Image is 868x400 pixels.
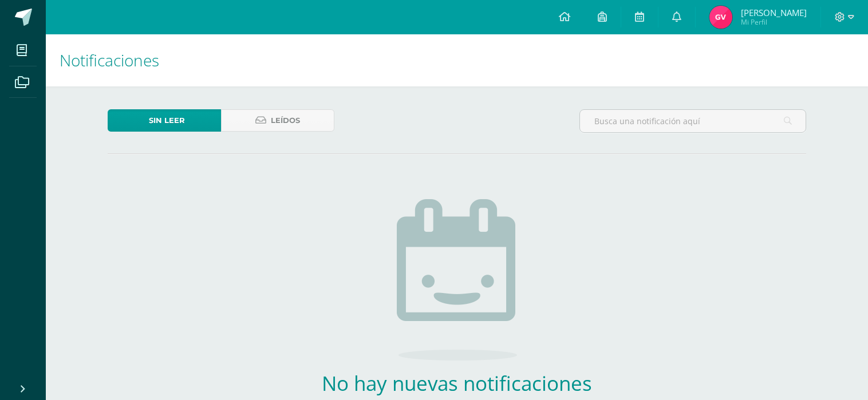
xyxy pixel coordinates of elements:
[60,49,159,71] span: Notificaciones
[108,109,221,132] a: Sin leer
[580,110,806,132] input: Busca una notificación aquí
[709,6,732,29] img: 7dc5dd6dc5eac2a4813ab7ae4b6d8255.png
[271,110,300,131] span: Leídos
[221,109,334,132] a: Leídos
[149,110,185,131] span: Sin leer
[741,17,807,27] span: Mi Perfil
[288,370,626,397] h2: No hay nuevas notificaciones
[397,199,517,361] img: no_activities.png
[741,7,807,18] span: [PERSON_NAME]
